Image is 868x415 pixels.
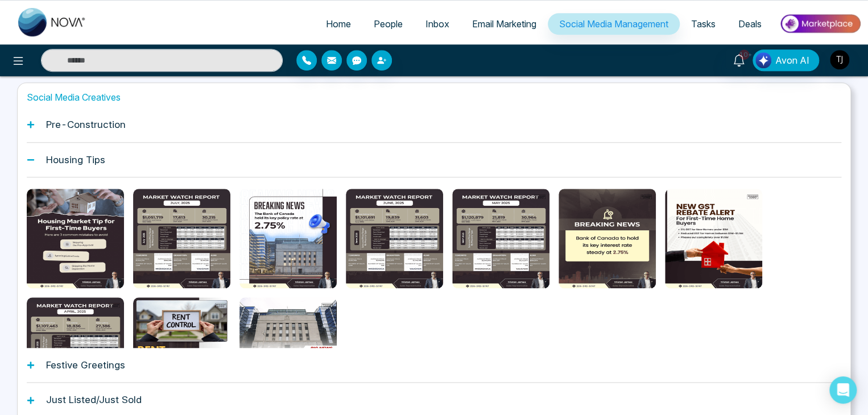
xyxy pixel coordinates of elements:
h1: Festive Greetings [46,359,125,371]
button: Preview template [64,227,86,249]
a: 10+ [725,49,753,69]
button: Preview template [64,336,86,358]
span: Email Marketing [472,18,536,30]
img: Market-place.gif [779,11,861,36]
a: Home [315,13,362,35]
div: Open Intercom Messenger [829,376,857,404]
button: Preview template [490,227,511,249]
a: Deals [727,13,773,35]
span: Deals [738,18,762,30]
button: Preview template [277,336,299,358]
span: Inbox [425,18,449,30]
span: 10+ [739,49,749,60]
h1: Housing Tips [46,154,105,165]
button: Preview template [702,227,724,249]
button: Preview template [596,227,618,249]
a: People [362,13,414,35]
img: Lead Flow [755,52,771,68]
img: Nova CRM Logo [18,8,86,36]
button: Preview template [171,336,192,358]
span: Tasks [691,18,716,30]
span: Social Media Management [559,18,668,30]
h1: Pre-Construction [46,119,126,130]
button: Preview template [171,227,192,249]
button: Avon AI [753,49,819,71]
a: Inbox [414,13,461,35]
span: Avon AI [775,53,809,67]
h1: Social Media Creatives [27,92,841,103]
a: Social Media Management [548,13,680,35]
h1: Just Listed/Just Sold [46,394,142,405]
span: People [374,18,403,30]
button: Preview template [277,227,299,249]
a: Email Marketing [461,13,548,35]
img: User Avatar [830,50,849,69]
button: Preview template [383,227,405,249]
span: Home [326,18,351,30]
a: Tasks [680,13,727,35]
